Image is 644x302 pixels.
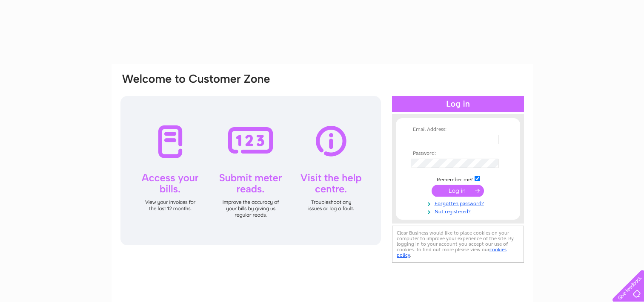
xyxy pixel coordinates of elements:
[411,207,507,215] a: Not registered?
[397,247,507,258] a: cookies policy
[409,151,507,157] th: Password:
[409,127,507,133] th: Email Address:
[432,185,484,197] input: Submit
[409,174,507,183] td: Remember me?
[392,226,524,263] div: Clear Business would like to place cookies on your computer to improve your experience of the sit...
[411,199,507,207] a: Forgotten password?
